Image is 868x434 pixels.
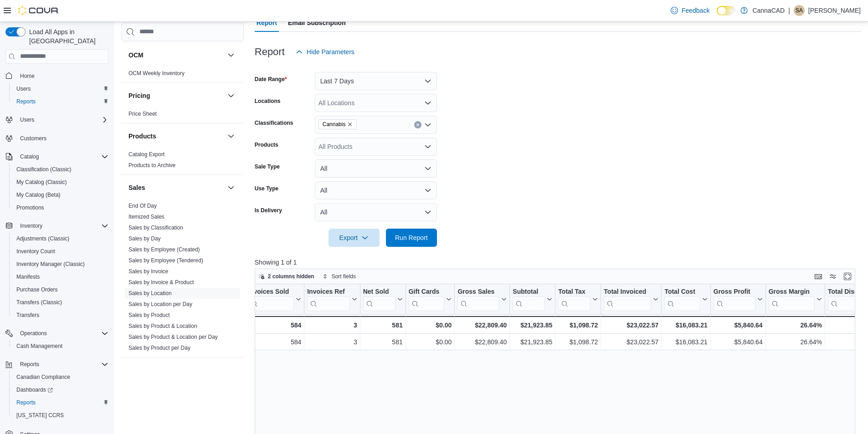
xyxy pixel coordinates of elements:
[558,320,598,331] div: $1,098.72
[13,372,108,383] span: Canadian Compliance
[16,328,108,339] span: Operations
[128,334,218,340] a: Sales by Product & Location per Day
[128,214,164,220] a: Itemized Sales
[128,322,197,330] span: Sales by Product & Location
[13,397,39,408] a: Reports
[128,333,218,341] span: Sales by Product & Location per Day
[717,6,736,15] input: Dark Mode
[796,5,803,16] span: SA
[9,95,112,108] button: Reports
[13,410,67,421] a: [US_STATE] CCRS
[128,132,156,141] h3: Products
[13,96,39,107] a: Reports
[332,273,356,280] span: Sort fields
[128,345,190,351] a: Sales by Product per Day
[318,119,357,129] span: Cannabis
[255,141,278,148] label: Products
[128,202,157,209] span: End Of Day
[319,271,360,282] button: Sort fields
[128,344,190,352] span: Sales by Product per Day
[128,70,185,77] span: OCM Weekly Inventory
[2,150,112,163] button: Catalog
[9,258,112,271] button: Inventory Manager (Classic)
[16,220,108,231] span: Inventory
[16,386,53,393] span: Dashboards
[13,297,66,308] a: Transfers (Classic)
[226,131,236,142] button: Products
[16,399,36,406] span: Reports
[13,384,56,395] a: Dashboards
[16,114,38,125] button: Users
[13,233,108,244] span: Adjustments (Classic)
[128,110,157,117] span: Price Sheet
[268,273,314,280] span: 2 columns hidden
[128,224,183,231] span: Sales by Classification
[842,271,853,282] button: Enter fullscreen
[13,259,108,270] span: Inventory Manager (Classic)
[13,284,108,295] span: Purchase Orders
[128,183,145,192] h3: Sales
[408,320,452,331] div: $0.00
[315,72,437,90] button: Last 7 Days
[2,220,112,232] button: Inventory
[16,70,108,82] span: Home
[128,257,203,264] span: Sales by Employee (Tendered)
[20,330,47,337] span: Operations
[128,323,197,329] a: Sales by Product & Location
[128,151,164,158] a: Catalog Export
[13,410,108,421] span: Washington CCRS
[16,114,108,125] span: Users
[255,119,293,127] label: Classifications
[13,284,62,295] a: Purchase Orders
[13,372,74,383] a: Canadian Compliance
[16,260,85,268] span: Inventory Manager (Classic)
[315,203,437,221] button: All
[18,6,59,15] img: Cova
[9,163,112,176] button: Classification (Classic)
[16,248,55,255] span: Inventory Count
[16,85,31,92] span: Users
[16,273,40,281] span: Manifests
[128,366,146,375] h3: Taxes
[9,309,112,322] button: Transfers
[13,259,88,270] a: Inventory Manager (Classic)
[16,286,58,293] span: Purchase Orders
[13,384,108,395] span: Dashboards
[121,200,244,357] div: Sales
[682,6,709,15] span: Feedback
[13,271,43,282] a: Manifests
[9,396,112,409] button: Reports
[257,14,277,32] span: Report
[9,409,112,422] button: [US_STATE] CCRS
[16,133,108,144] span: Customers
[13,271,108,282] span: Manifests
[255,46,285,57] h3: Report
[16,191,61,199] span: My Catalog (Beta)
[13,246,108,257] span: Inventory Count
[128,268,168,275] span: Sales by Invoice
[255,271,318,282] button: 2 columns hidden
[16,235,69,242] span: Adjustments (Classic)
[226,365,236,376] button: Taxes
[752,5,785,16] p: CannaCAD
[13,189,64,200] a: My Catalog (Beta)
[768,320,822,331] div: 26.64%
[121,68,244,82] div: OCM
[2,69,112,82] button: Home
[128,279,194,286] a: Sales by Invoice & Product
[13,297,108,308] span: Transfers (Classic)
[255,97,281,105] label: Locations
[2,358,112,371] button: Reports
[20,153,39,160] span: Catalog
[2,327,112,340] button: Operations
[128,366,224,375] button: Taxes
[16,166,72,173] span: Classification (Classic)
[128,70,185,77] a: OCM Weekly Inventory
[16,412,64,419] span: [US_STATE] CCRS
[604,320,658,331] div: $23,022.57
[424,121,431,128] button: Open list of options
[128,268,168,275] a: Sales by Invoice
[128,235,161,242] span: Sales by Day
[128,203,157,209] a: End Of Day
